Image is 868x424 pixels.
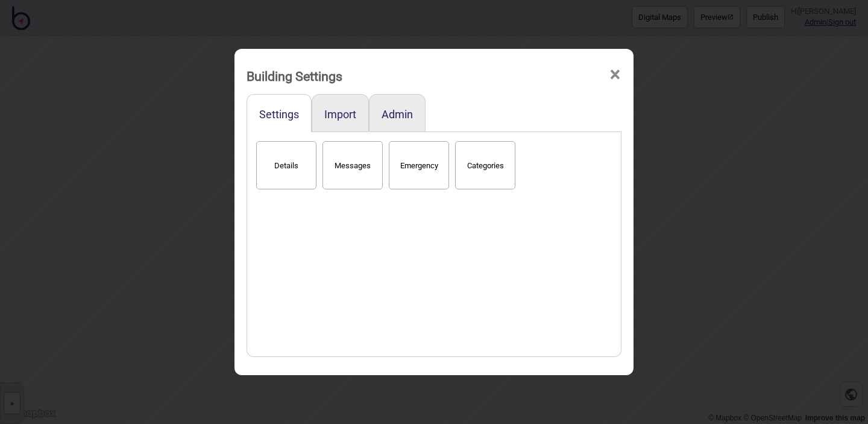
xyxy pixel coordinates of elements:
[247,63,342,89] div: Building Settings
[256,141,316,189] button: Details
[455,141,515,189] button: Categories
[382,108,413,121] button: Admin
[609,55,621,95] span: ×
[322,141,383,189] button: Messages
[389,141,449,189] button: Emergency
[259,108,299,121] button: Settings
[324,108,356,121] button: Import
